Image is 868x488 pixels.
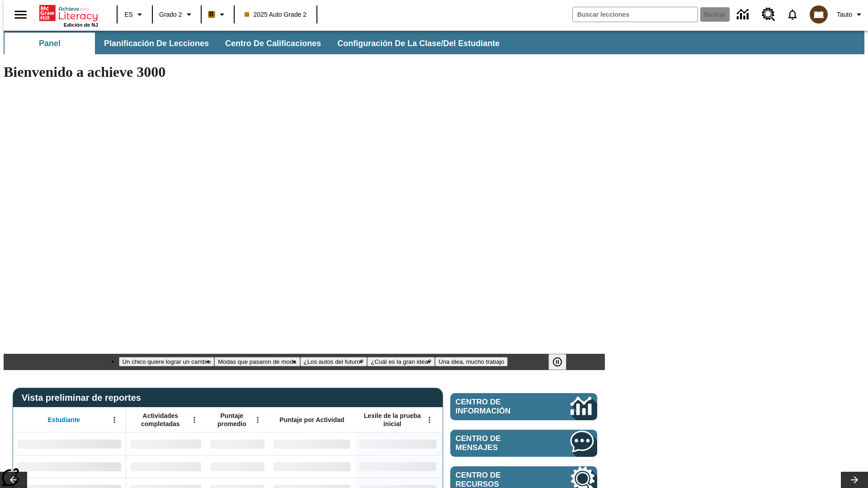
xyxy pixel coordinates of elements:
[48,416,80,424] span: Estudiante
[22,393,146,403] span: Vista preliminar de reportes
[104,38,209,49] span: Planificación de lecciones
[359,412,425,428] span: Lexile de la prueba inicial
[159,10,182,19] span: Grado 2
[210,412,254,428] span: Puntaje promedio
[810,5,828,23] img: avatar image
[4,33,508,54] div: Subbarra de navegación
[204,6,231,23] button: Boost El color de la clase es anaranjado claro. Cambiar el color de la clase.
[245,10,307,19] span: 2025 Auto Grade 2
[300,357,368,366] button: Diapositiva 3 ¿Los autos del futuro?
[124,10,133,19] span: ES
[39,4,98,22] a: Portada
[39,3,98,28] div: Portada
[5,33,95,54] button: Panel
[456,398,540,416] span: Centro de información
[573,7,698,22] input: Buscar campo
[209,9,214,20] span: B
[214,357,300,366] button: Diapositiva 2 Modas que pasaron de moda
[251,413,264,427] button: Abrir menú
[206,432,269,455] div: Sin datos,
[841,472,868,488] button: Carrusel de lecciones, seguir
[337,38,500,49] span: Configuración de la clase/del estudiante
[218,33,328,54] button: Centro de calificaciones
[126,432,206,455] div: Sin datos,
[330,33,507,54] button: Configuración de la clase/del estudiante
[450,430,597,457] a: Centro de mensajes
[548,354,566,370] button: Pausar
[131,412,190,428] span: Actividades completadas
[837,10,852,19] span: Tauto
[279,416,344,424] span: Puntaje por Actividad
[126,455,206,478] div: Sin datos,
[450,393,597,420] a: Centro de información
[119,357,215,366] button: Diapositiva 1 Un chico quiere lograr un cambio
[548,354,576,370] div: Pausar
[4,64,605,80] h1: Bienvenido a achieve 3000
[39,38,61,49] span: Panel
[108,413,121,427] button: Abrir menú
[225,38,321,49] span: Centro de calificaciones
[156,6,198,23] button: Grado: Grado 2, Elige un grado
[804,3,833,26] button: Escoja un nuevo avatar
[188,413,201,427] button: Abrir menú
[120,6,149,23] button: Lenguaje: ES, Selecciona un idioma
[367,357,435,366] button: Diapositiva 4 ¿Cuál es la gran idea?
[423,413,436,427] button: Abrir menú
[206,455,269,478] div: Sin datos,
[435,357,508,366] button: Diapositiva 5 Una idea, mucho trabajo
[64,22,98,28] span: Edición de NJ
[731,2,756,27] a: Centro de información
[756,2,781,27] a: Centro de recursos, Se abrirá en una pestaña nueva.
[833,6,868,23] button: Perfil/Configuración
[7,1,34,28] button: Abrir el menú lateral
[4,31,864,54] div: Subbarra de navegación
[781,3,804,26] a: Notificaciones
[456,434,543,452] span: Centro de mensajes
[97,33,216,54] button: Planificación de lecciones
